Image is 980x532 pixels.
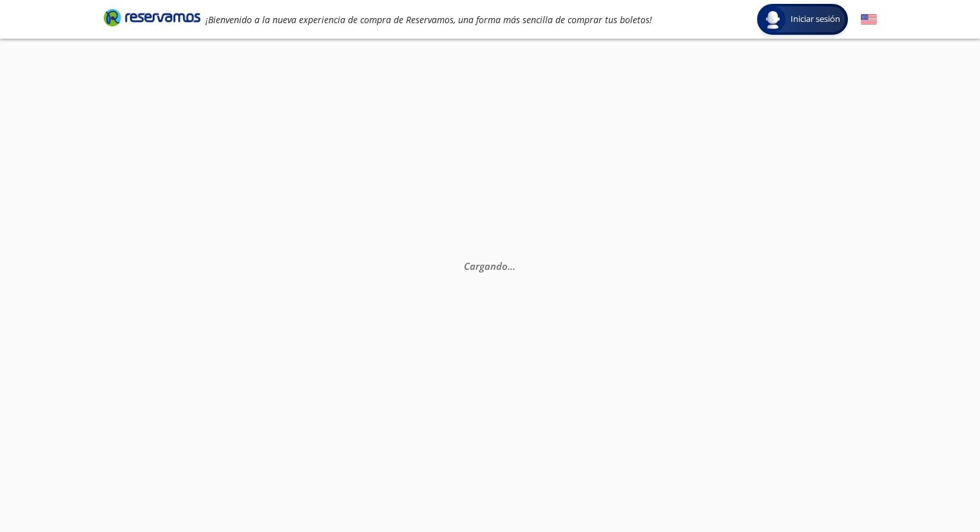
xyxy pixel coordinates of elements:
[785,13,845,26] span: Iniciar sesión
[464,260,515,272] em: Cargando
[508,260,510,272] span: .
[510,260,513,272] span: .
[104,8,200,31] a: Brand Logo
[513,260,515,272] span: .
[861,12,877,28] button: English
[206,14,652,26] em: ¡Bienvenido a la nueva experiencia de compra de Reservamos, una forma más sencilla de comprar tus...
[104,8,200,27] i: Brand Logo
